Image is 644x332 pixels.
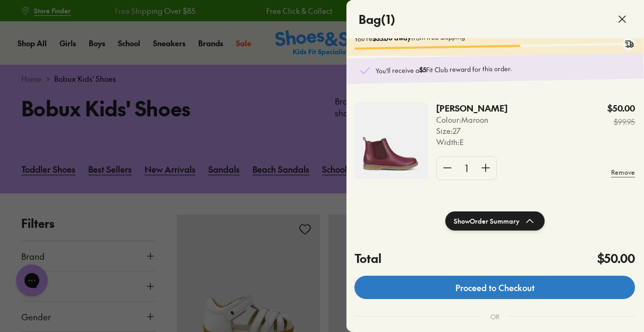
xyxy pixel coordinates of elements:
[354,29,635,43] p: You're from free shipping
[354,276,635,299] a: Proceed to Checkout
[607,116,635,127] s: $99.95
[354,250,382,267] h4: Total
[445,211,545,231] button: ShowOrder Summary
[419,65,426,74] b: $5
[359,11,395,28] h4: Bag ( 1 )
[376,62,631,75] p: You'll receive a Fit Club reward for this order.
[482,303,508,330] div: OR
[607,103,635,114] p: $50.00
[436,103,493,114] p: [PERSON_NAME]
[372,33,411,42] b: $35.00 away
[458,157,475,180] div: 1
[436,114,507,125] p: Colour: Maroon
[436,137,507,148] p: Width : E
[354,103,428,179] img: 4-546909.jpg
[436,125,507,137] p: Size : 27
[597,250,635,267] h4: $50.00
[5,4,37,36] button: Open gorgias live chat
